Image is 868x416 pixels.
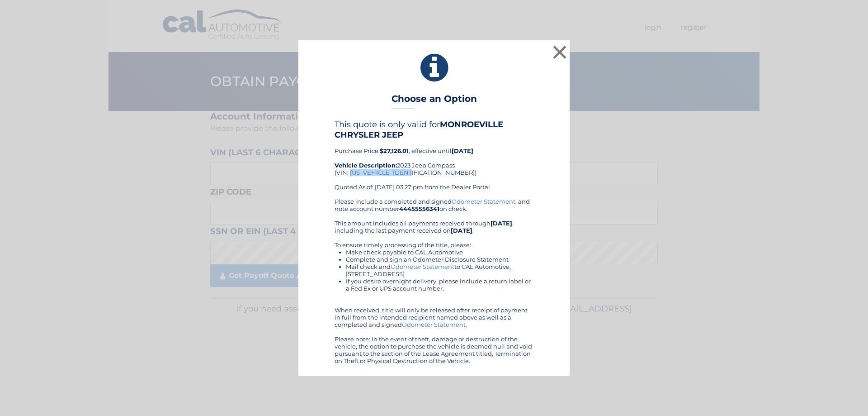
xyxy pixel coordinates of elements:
a: Odometer Statement [452,198,515,205]
li: Complete and sign an Odometer Disclosure Statement [346,256,533,263]
b: 44455556341 [399,205,439,212]
b: $27,126.01 [380,147,409,154]
li: If you desire overnight delivery, please include a return label or a Fed Ex or UPS account number. [346,277,533,292]
li: Make check payable to CAL Automotive [346,249,533,256]
h3: Choose an Option [392,93,477,109]
li: Mail check and to CAL Automotive, [STREET_ADDRESS] [346,263,533,277]
div: Please include a completed and signed , and note account number on check. This amount includes al... [335,198,533,364]
b: [DATE] [451,227,472,234]
strong: Vehicle Description: [335,162,397,169]
h4: This quote is only valid for [335,120,533,139]
a: Odometer Statement [402,321,466,328]
b: [DATE] [452,147,473,154]
b: [DATE] [491,220,512,227]
div: Purchase Price: , effective until 2023 Jeep Compass (VIN: [US_VEHICLE_IDENTIFICATION_NUMBER]) Quo... [335,120,533,197]
b: MONROEVILLE CHRYSLER JEEP [335,120,503,139]
button: × [551,43,569,61]
a: Odometer Statement [391,263,454,270]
